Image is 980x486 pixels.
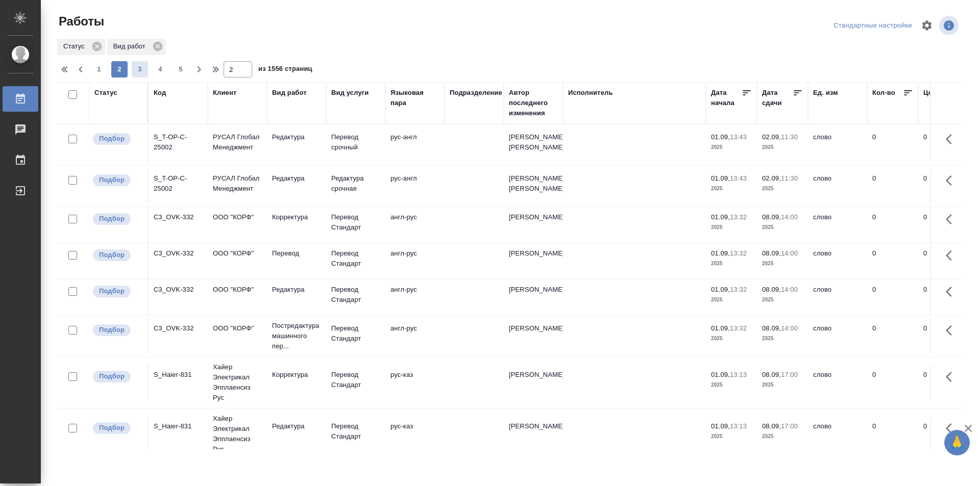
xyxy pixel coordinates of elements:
div: Можно подбирать исполнителей [92,323,142,337]
p: 01.09, [711,133,730,141]
p: 08.09, [762,286,781,293]
td: 0 [867,365,918,400]
td: 0 [918,127,969,163]
div: Можно подбирать исполнителей [92,132,142,146]
span: 🙏 [948,432,966,453]
p: Перевод Стандарт [331,285,380,305]
p: Редактура [272,173,321,184]
p: 2025 [762,222,803,233]
div: Подразделение [450,88,502,98]
p: 01.09, [711,371,730,378]
p: 01.09, [711,174,730,182]
div: Вид работ [272,88,307,98]
p: 2025 [711,295,752,305]
div: Вид услуги [331,88,369,98]
div: S_Haier-831 [154,421,203,431]
p: 14:00 [781,286,798,293]
p: 01.09, [711,286,730,293]
td: рус-англ [385,127,445,163]
p: Подбор [99,371,125,381]
button: 🙏 [944,430,970,455]
div: C3_OVK-332 [154,248,203,259]
p: 2025 [762,259,803,269]
span: 1 [91,64,107,74]
p: 13:13 [730,422,747,430]
p: Подбор [99,214,125,224]
p: Редактура срочная [331,173,380,194]
p: ООО "КОРФ" [213,212,262,222]
p: Хайер Электрикал Эпплаенсиз Рус [213,414,262,454]
div: S_Haier-831 [154,370,203,380]
div: Статус [94,88,117,98]
p: 13:32 [730,324,747,332]
p: 2025 [762,334,803,344]
p: 11:30 [781,133,798,141]
div: Вид работ [107,39,166,55]
td: 0 [867,279,918,315]
p: 13:43 [730,133,747,141]
div: Исполнитель [568,88,613,98]
td: слово [808,207,867,243]
p: 2025 [711,259,752,269]
td: слово [808,318,867,354]
p: РУСАЛ Глобал Менеджмент [213,132,262,152]
p: 02.09, [762,174,781,182]
p: Вид работ [113,41,149,52]
td: рус-англ [385,168,445,204]
div: Статус [57,39,105,55]
button: Здесь прячутся важные кнопки [940,243,964,268]
button: Здесь прячутся важные кнопки [940,127,964,151]
td: [PERSON_NAME] [504,279,563,315]
p: 13:32 [730,286,747,293]
p: Перевод Стандарт [331,212,380,233]
p: ООО "КОРФ" [213,248,262,259]
div: Можно подбирать исполнителей [92,212,142,226]
p: Корректура [272,212,321,222]
td: [PERSON_NAME] [PERSON_NAME] [504,168,563,204]
p: Подбор [99,175,125,185]
div: Цена [923,88,940,98]
td: рус-каз [385,365,445,400]
div: C3_OVK-332 [154,323,203,334]
p: Перевод [272,248,321,259]
td: англ-рус [385,318,445,354]
div: S_T-OP-C-25002 [154,132,203,152]
p: 2025 [762,295,803,305]
p: 2025 [762,142,803,152]
td: [PERSON_NAME] [504,318,563,354]
p: Подбор [99,286,125,296]
td: [PERSON_NAME] [504,243,563,279]
span: из 1556 страниц [258,63,312,78]
p: Редактура [272,132,321,142]
div: C3_OVK-332 [154,212,203,222]
p: 08.09, [762,422,781,430]
p: 2025 [711,334,752,344]
div: C3_OVK-332 [154,285,203,295]
p: Редактура [272,285,321,295]
td: [PERSON_NAME] [504,416,563,452]
button: Здесь прячутся важные кнопки [940,416,964,441]
span: Настроить таблицу [915,13,939,38]
td: слово [808,127,867,163]
button: 3 [132,61,148,78]
button: 4 [152,61,168,78]
p: 14:00 [781,249,798,257]
p: Подбор [99,423,125,433]
td: 0 [918,279,969,315]
p: Постредактура машинного пер... [272,321,321,351]
p: 2025 [711,431,752,442]
p: РУСАЛ Глобал Менеджмент [213,173,262,194]
td: 0 [918,318,969,354]
button: Здесь прячутся важные кнопки [940,207,964,232]
td: 0 [867,318,918,354]
p: 17:00 [781,422,798,430]
div: split button [831,18,915,34]
td: 0 [918,243,969,279]
td: рус-каз [385,416,445,452]
span: Посмотреть информацию [939,16,961,35]
p: Подбор [99,250,125,260]
td: 0 [867,168,918,204]
p: Перевод Стандарт [331,421,380,442]
td: слово [808,279,867,315]
div: Можно подбирать исполнителей [92,173,142,187]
